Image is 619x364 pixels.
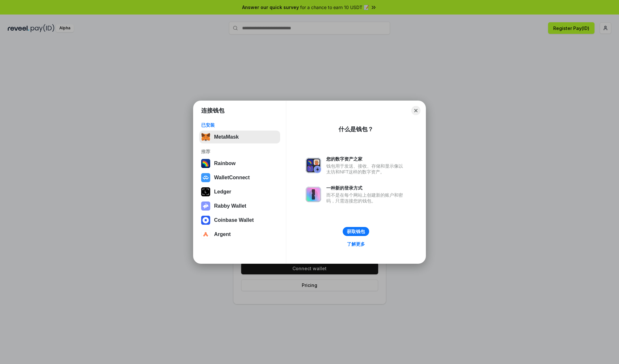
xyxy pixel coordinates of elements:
[306,187,321,202] img: svg+xml,%3Csvg%20xmlns%3D%22http%3A%2F%2Fwww.w3.org%2F2000%2Fsvg%22%20fill%3D%22none%22%20viewBox...
[214,175,250,181] div: WalletConnect
[201,216,210,225] img: svg+xml,%3Csvg%20width%3D%2228%22%20height%3D%2228%22%20viewBox%3D%220%200%2028%2028%22%20fill%3D...
[306,158,321,173] img: svg+xml,%3Csvg%20xmlns%3D%22http%3A%2F%2Fwww.w3.org%2F2000%2Fsvg%22%20fill%3D%22none%22%20viewBox...
[343,227,369,236] button: 获取钱包
[199,157,280,170] button: Rainbow
[347,229,365,234] div: 获取钱包
[201,202,210,211] img: svg+xml,%3Csvg%20xmlns%3D%22http%3A%2F%2Fwww.w3.org%2F2000%2Fsvg%22%20fill%3D%22none%22%20viewBox...
[411,106,420,115] button: Close
[326,163,406,175] div: 钱包用于发送、接收、存储和显示像以太坊和NFT这样的数字资产。
[214,203,246,209] div: Rabby Wallet
[201,230,210,239] img: svg+xml,%3Csvg%20width%3D%2228%22%20height%3D%2228%22%20viewBox%3D%220%200%2028%2028%22%20fill%3D...
[201,133,210,142] img: svg+xml,%3Csvg%20fill%3D%22none%22%20height%3D%2233%22%20viewBox%3D%220%200%2035%2033%22%20width%...
[343,240,369,248] a: 了解更多
[199,185,280,198] button: Ledger
[214,161,236,166] div: Rainbow
[326,156,406,162] div: 您的数字资产之家
[201,149,278,154] div: 推荐
[199,214,280,227] button: Coinbase Wallet
[199,171,280,184] button: WalletConnect
[214,189,231,195] div: Ledger
[326,185,406,191] div: 一种新的登录方式
[339,125,373,133] div: 什么是钱包？
[201,173,210,182] img: svg+xml,%3Csvg%20width%3D%2228%22%20height%3D%2228%22%20viewBox%3D%220%200%2028%2028%22%20fill%3D...
[199,228,280,241] button: Argent
[201,159,210,168] img: svg+xml,%3Csvg%20width%3D%22120%22%20height%3D%22120%22%20viewBox%3D%220%200%20120%20120%22%20fil...
[199,200,280,212] button: Rabby Wallet
[326,192,406,204] div: 而不是在每个网站上创建新的账户和密码，只需连接您的钱包。
[201,187,210,196] img: svg+xml,%3Csvg%20xmlns%3D%22http%3A%2F%2Fwww.w3.org%2F2000%2Fsvg%22%20width%3D%2228%22%20height%3...
[347,241,365,247] div: 了解更多
[214,217,254,223] div: Coinbase Wallet
[214,134,239,140] div: MetaMask
[201,122,278,128] div: 已安装
[201,107,224,114] h1: 连接钱包
[214,231,231,237] div: Argent
[199,131,280,143] button: MetaMask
